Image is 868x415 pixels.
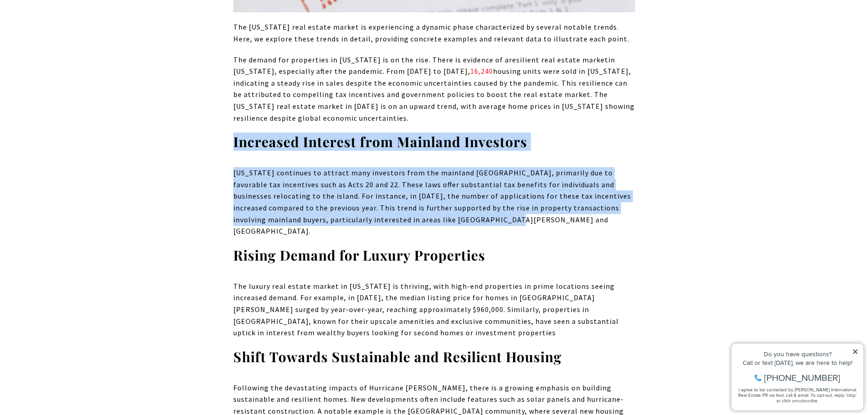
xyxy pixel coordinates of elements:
p: [US_STATE] continues to attract many investors from the mainland [GEOGRAPHIC_DATA], primarily due... [233,167,635,237]
span: [PHONE_NUMBER] [37,43,113,52]
div: Call or text [DATE], we are here to help! [10,29,132,36]
strong: Shift Towards Sustainable and Resilient Housing [233,348,562,366]
span: in [US_STATE], especially after the pandemic. From [DATE] to [DATE], housing units were sold in [... [233,55,635,123]
p: The [US_STATE] real estate market is experiencing a dynamic phase characterized by several notabl... [233,21,635,45]
strong: Rising Demand for Luxury Properties [233,246,485,264]
span: I agree to be contacted by [PERSON_NAME] International Real Estate PR via text, call & email. To ... [11,56,130,73]
span: resilient real estate market [509,55,608,64]
a: 16,240 - open in a new tab [470,67,493,76]
div: Do you have questions? [10,20,132,27]
p: The luxury real estate market in [US_STATE] is thriving, with high-end properties in prime locati... [233,281,635,339]
span: The demand for properties in [US_STATE] is on the rise. There is evidence of a [233,55,509,64]
strong: Increased Interest from Mainland Investors [233,133,527,151]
